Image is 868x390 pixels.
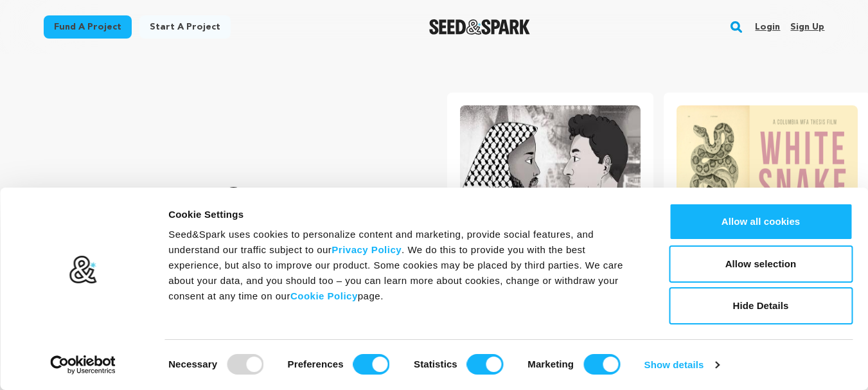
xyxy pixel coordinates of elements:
[429,19,530,35] img: Seed&Spark Logo Dark Mode
[527,359,574,369] strong: Marketing
[27,355,139,375] a: Usercentrics Cookiebot - opens in a new window
[168,207,640,222] div: Cookie Settings
[69,255,98,285] img: logo
[677,105,858,229] img: White Snake image
[644,355,719,375] a: Show details
[139,15,231,39] a: Start a project
[429,19,530,35] a: Seed&Spark Homepage
[460,105,641,229] img: Khutbah image
[44,15,132,39] a: Fund a project
[288,359,344,369] strong: Preferences
[332,244,402,255] a: Privacy Policy
[168,227,640,304] div: Seed&Spark uses cookies to personalize content and marketing, provide social features, and unders...
[669,287,853,324] button: Hide Details
[290,290,358,301] a: Cookie Policy
[414,359,457,369] strong: Statistics
[669,203,853,240] button: Allow all cookies
[669,245,853,283] button: Allow selection
[755,17,780,37] a: Login
[168,349,168,350] legend: Consent Selection
[168,359,217,369] strong: Necessary
[93,183,396,337] p: Crowdfunding that .
[790,17,824,37] a: Sign up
